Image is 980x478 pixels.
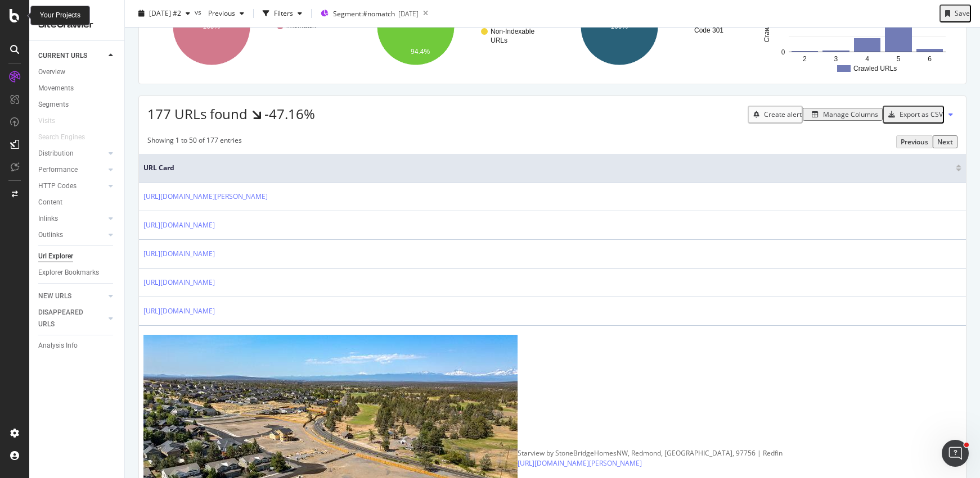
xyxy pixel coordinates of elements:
div: Outlinks [38,229,63,241]
text: URLs [491,37,507,45]
div: Manage Columns [823,110,878,119]
div: Analysis Info [38,340,78,352]
div: Overview [38,66,65,78]
div: Explorer Bookmarks [38,267,99,279]
text: 0 [781,48,785,56]
div: HTTP Codes [38,180,77,192]
button: Manage Columns [803,108,883,121]
text: 100% [611,23,628,31]
span: Previous [204,8,235,18]
a: Performance [38,164,105,176]
div: Distribution [38,148,74,160]
button: Save [939,4,971,22]
a: [URL][DOMAIN_NAME] [143,306,215,316]
div: Your Projects [40,11,80,20]
a: Inlinks [38,213,105,225]
text: 6 [928,55,932,63]
text: 2 [802,55,806,63]
text: 94.4% [411,48,430,56]
text: #nomatch [286,22,316,30]
div: Save [955,8,970,18]
a: Content [38,197,116,208]
a: DISAPPEARED URLS [38,307,105,330]
a: Explorer Bookmarks [38,267,116,279]
text: 3 [834,55,838,63]
span: URL Card [143,163,953,173]
a: CURRENT URLS [38,50,105,62]
div: Content [38,197,62,208]
a: Distribution [38,148,105,160]
div: Create alert [764,110,802,119]
div: Next [937,137,953,147]
div: Movements [38,83,74,94]
div: Starview by StoneBridgeHomesNW, Redmond, [GEOGRAPHIC_DATA], 97756 | Redfin [518,448,783,458]
text: Code 301 [694,27,723,35]
button: Filters [258,4,307,22]
div: [DATE] [398,9,419,19]
text: 5 [896,55,900,63]
a: Overview [38,66,116,78]
a: Visits [38,115,66,127]
button: Export as CSV [883,106,944,124]
button: Previous [204,4,249,22]
text: Crawled URLs [853,65,897,73]
a: [URL][DOMAIN_NAME][PERSON_NAME] [143,192,268,202]
div: Previous [901,137,928,147]
div: Filters [274,8,293,18]
a: [URL][DOMAIN_NAME] [143,220,215,230]
div: DISAPPEARED URLS [38,307,95,330]
a: Movements [38,83,116,94]
span: vs [195,7,204,17]
text: Non-Indexable [491,28,534,36]
a: HTTP Codes [38,180,105,192]
a: Segments [38,99,116,111]
div: Url Explorer [38,251,73,262]
a: [URL][DOMAIN_NAME][PERSON_NAME] [518,458,642,468]
div: Showing 1 to 50 of 177 entries [147,135,242,148]
button: Create alert [748,106,803,124]
a: [URL][DOMAIN_NAME] [143,249,215,259]
a: [URL][DOMAIN_NAME] [143,277,215,288]
div: Inlinks [38,213,58,225]
iframe: Intercom live chat [942,440,969,467]
span: Segment: #nomatch [333,9,395,19]
a: Url Explorer [38,251,116,262]
span: 2025 Oct. 13th #2 [149,8,181,18]
button: [DATE] #2 [134,4,195,22]
div: Segments [38,99,69,111]
div: Search Engines [38,131,85,143]
button: Next [933,135,957,148]
a: Outlinks [38,229,105,241]
div: Visits [38,115,55,127]
button: Segment:#nomatch[DATE] [316,4,419,22]
a: Analysis Info [38,340,116,352]
div: CURRENT URLS [38,50,87,62]
a: Search Engines [38,131,96,143]
div: NEW URLS [38,290,71,302]
text: 100% [203,23,221,31]
a: NEW URLS [38,290,105,302]
span: 177 URLs found [147,105,248,124]
button: Previous [896,135,933,148]
text: 4 [865,55,869,63]
div: -47.16% [264,104,315,124]
div: Export as CSV [900,110,943,119]
div: Performance [38,164,78,176]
